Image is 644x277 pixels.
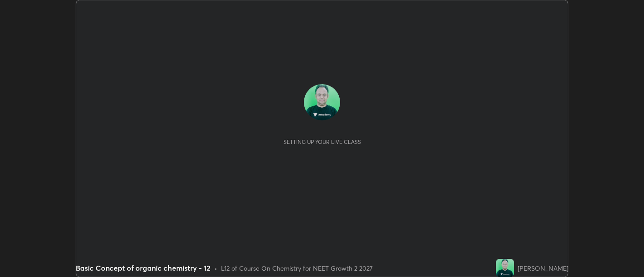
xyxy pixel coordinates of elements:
div: L12 of Course On Chemistry for NEET Growth 2 2027 [221,263,373,273]
div: Basic Concept of organic chemistry - 12 [76,263,211,273]
img: c15116c9c47046c1ae843dded7ebbc2a.jpg [304,84,340,120]
div: [PERSON_NAME] [518,263,568,273]
img: c15116c9c47046c1ae843dded7ebbc2a.jpg [496,259,514,277]
div: • [214,263,217,273]
div: Setting up your live class [284,138,361,145]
